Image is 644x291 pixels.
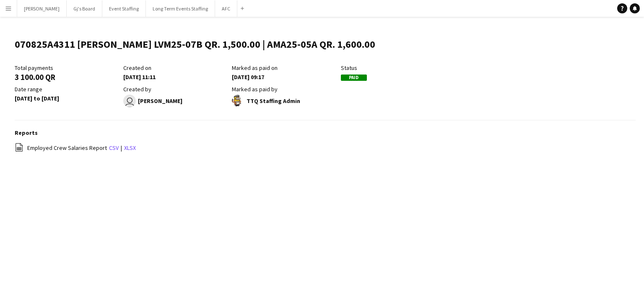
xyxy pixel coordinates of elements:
div: Marked as paid by [232,85,336,93]
button: [PERSON_NAME] [17,0,67,17]
h1: 070825A4311 [PERSON_NAME] LVM25-07B QR. 1,500.00 | AMA25-05A QR. 1,600.00 [15,38,375,51]
div: Date range [15,85,119,93]
button: Long Term Events Staffing [146,0,215,17]
div: TTQ Staffing Admin [232,95,336,107]
button: Gj's Board [67,0,102,17]
h3: Reports [15,129,636,136]
div: [DATE] 11:11 [123,73,228,81]
div: Total payments [15,64,119,72]
div: Marked as paid on [232,64,336,72]
div: [DATE] 09:17 [232,73,336,81]
div: 3 100.00 QR [15,73,119,81]
div: Status [341,64,445,72]
div: Created on [123,64,228,72]
div: [DATE] to [DATE] [15,95,119,102]
a: csv [109,144,119,152]
button: Event Staffing [102,0,146,17]
div: | [15,143,636,153]
span: Paid [341,75,367,81]
span: Employed Crew Salaries Report [27,144,107,152]
div: Created by [123,85,228,93]
button: AFC [215,0,237,17]
div: [PERSON_NAME] [123,95,228,107]
a: xlsx [124,144,136,152]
